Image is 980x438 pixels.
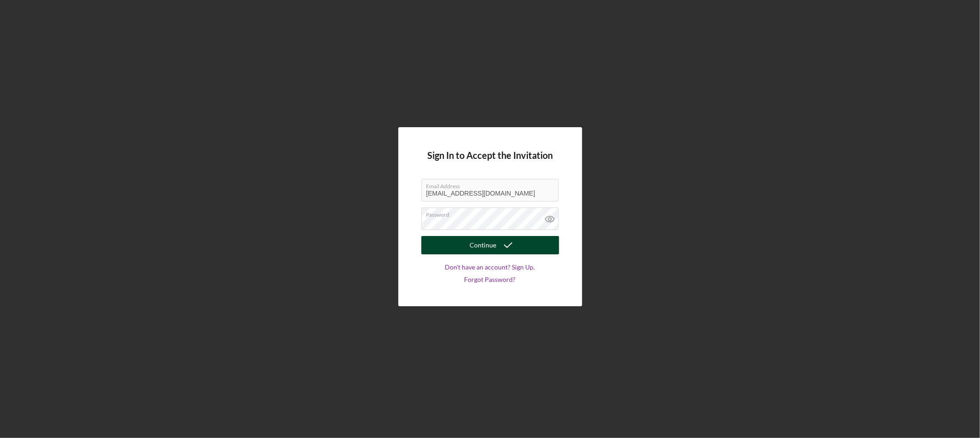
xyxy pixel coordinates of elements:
[426,180,559,190] label: Email Address
[465,276,516,283] a: Forgot Password?
[421,236,559,254] button: Continue
[427,150,553,161] h4: Sign In to Accept the Invitation
[445,264,535,271] a: Don't have an account? Sign Up.
[426,208,559,218] label: Password
[470,236,497,254] div: Continue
